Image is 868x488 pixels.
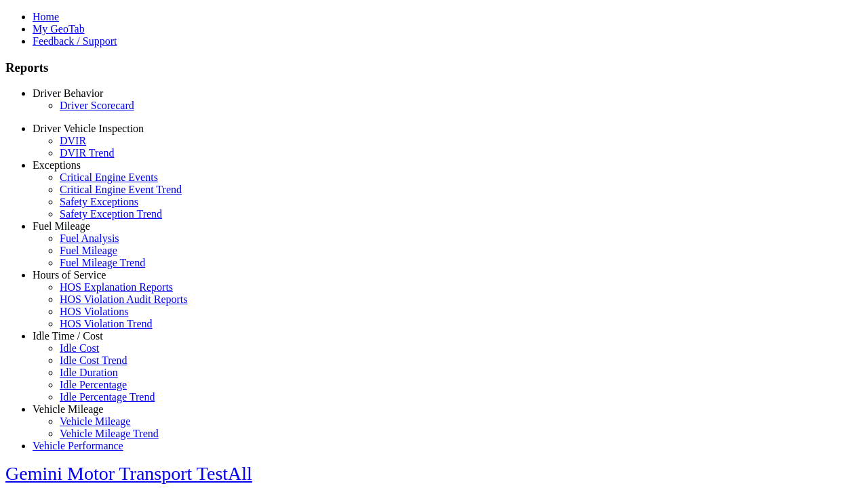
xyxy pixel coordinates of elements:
a: Hours of Service [33,269,106,281]
a: DVIR Trend [60,147,114,159]
a: Exceptions [33,159,81,171]
a: Feedback / Support [33,35,117,47]
a: Critical Engine Event Trend [60,184,182,195]
a: DVIR [60,135,86,146]
a: Idle Time / Cost [33,330,103,342]
a: My GeoTab [33,23,85,35]
a: Fuel Mileage Trend [60,257,145,268]
a: Fuel Mileage [60,245,117,256]
a: Idle Cost [60,342,99,354]
h3: Reports [5,60,863,75]
a: Vehicle Performance [33,440,123,451]
a: HOS Violation Audit Reports [60,293,188,305]
a: HOS Violation Trend [60,318,153,329]
a: Safety Exception Trend [60,208,162,220]
a: Gemini Motor Transport TestAll [5,463,252,484]
a: Vehicle Mileage Trend [60,428,159,439]
a: Idle Percentage Trend [60,391,155,403]
a: Vehicle Mileage [33,403,103,415]
a: Driver Behavior [33,87,103,99]
a: Vehicle Mileage [60,415,130,427]
a: Home [33,11,59,22]
a: HOS Violations [60,306,128,317]
a: Idle Cost Trend [60,354,127,366]
a: Idle Percentage [60,379,127,390]
a: Safety Exceptions [60,196,138,207]
a: Driver Scorecard [60,100,134,111]
a: Fuel Analysis [60,232,119,244]
a: HOS Explanation Reports [60,281,173,293]
a: Idle Duration [60,367,118,378]
a: Fuel Mileage [33,220,90,232]
a: Critical Engine Events [60,171,158,183]
a: Driver Vehicle Inspection [33,123,144,134]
